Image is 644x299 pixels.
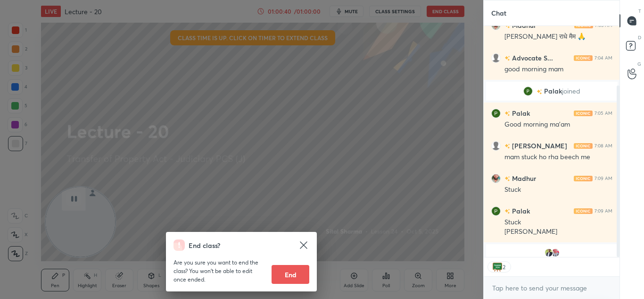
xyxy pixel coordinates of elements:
[504,218,612,227] div: Stuck
[504,227,612,237] div: [PERSON_NAME]
[638,34,641,41] p: D
[491,141,501,151] img: default.png
[491,109,501,118] img: 3
[523,86,533,96] img: 3
[637,60,641,68] p: G
[504,23,510,28] img: no-rating-badge.077c3623.svg
[544,248,553,257] img: d240ad7eb6634471a7c3941eec900319.jpg
[504,56,510,61] img: no-rating-badge.077c3623.svg
[484,26,620,257] div: grid
[504,209,510,214] img: no-rating-badge.077c3623.svg
[491,174,501,183] img: 63fb72e59aca45dbaf7aa6ec3def0940.jpg
[510,108,530,118] h6: Palak
[574,208,593,214] img: iconic-light.a09c19a4.png
[510,206,530,216] h6: Palak
[510,173,536,183] h6: Madhur
[562,87,580,95] span: joined
[594,111,612,116] div: 7:05 AM
[574,143,593,149] img: iconic-light.a09c19a4.png
[594,176,612,181] div: 7:09 AM
[173,258,264,284] p: Are you sure you want to end the class? You won’t be able to edit once ended.
[504,153,612,162] div: mam stuck ho rha beech me
[550,248,560,257] img: 80aca1482e0e46568a04621556d7c052.jpg
[594,208,612,214] div: 7:09 AM
[594,143,612,149] div: 7:08 AM
[544,87,562,95] span: Palak
[504,111,510,116] img: no-rating-badge.077c3623.svg
[574,111,593,116] img: iconic-light.a09c19a4.png
[272,265,309,284] button: End
[510,53,553,63] h6: Advocate S...
[491,53,501,63] img: default.png
[504,65,612,74] div: good morning mam
[574,176,593,181] img: iconic-light.a09c19a4.png
[504,120,612,129] div: Good morning ma'am
[574,55,593,61] img: iconic-light.a09c19a4.png
[504,176,510,181] img: no-rating-badge.077c3623.svg
[502,263,506,271] div: 2
[510,141,567,151] h6: [PERSON_NAME]
[504,185,612,195] div: Stuck
[504,32,612,42] div: [PERSON_NAME] राधे मैम 🙏
[493,262,502,272] img: thank_you.png
[638,8,641,15] p: T
[491,206,501,216] img: 3
[189,240,220,250] h4: End class?
[537,89,542,94] img: no-rating-badge.077c3623.svg
[484,0,514,26] p: Chat
[504,144,510,149] img: no-rating-badge.077c3623.svg
[594,55,612,61] div: 7:04 AM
